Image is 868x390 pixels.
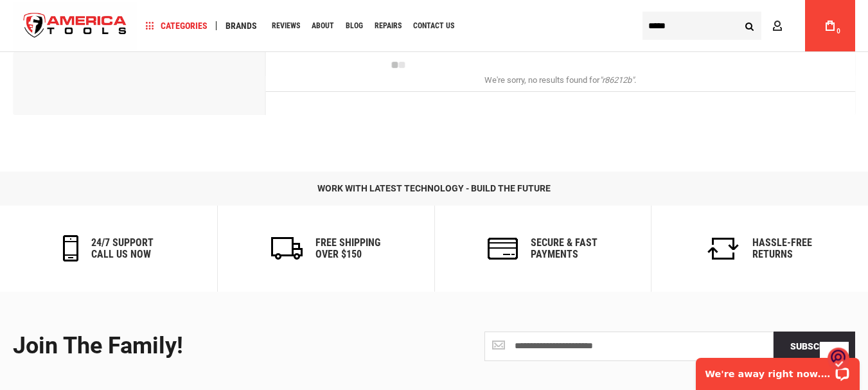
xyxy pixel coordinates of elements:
h6: secure & fast payments [531,237,598,260]
span: Brands [226,21,257,30]
span: About [312,22,334,30]
span: Reviews [272,22,300,30]
a: Categories [140,17,213,35]
a: Brands [220,17,263,35]
img: o1IwAAAABJRU5ErkJggg== [828,347,849,371]
button: Subscribe [774,332,855,361]
span: Subscribe [790,341,838,351]
div: Join the Family! [13,333,425,359]
a: Repairs [369,17,407,35]
a: Reviews [266,17,306,35]
span: Blog [346,22,363,30]
span: Contact Us [413,22,454,30]
span: 0 [837,28,840,35]
img: America Tools [13,2,137,50]
span: Repairs [375,22,402,30]
h6: Free Shipping Over $150 [315,237,380,260]
span: Categories [146,21,208,30]
a: Contact Us [407,17,460,35]
a: Blog [340,17,369,35]
a: store logo [13,2,137,50]
h6: 24/7 support call us now [91,237,154,260]
iframe: LiveChat chat widget [687,350,868,390]
h6: Hassle-Free Returns [752,237,812,260]
button: Search [737,13,761,38]
a: About [306,17,340,35]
